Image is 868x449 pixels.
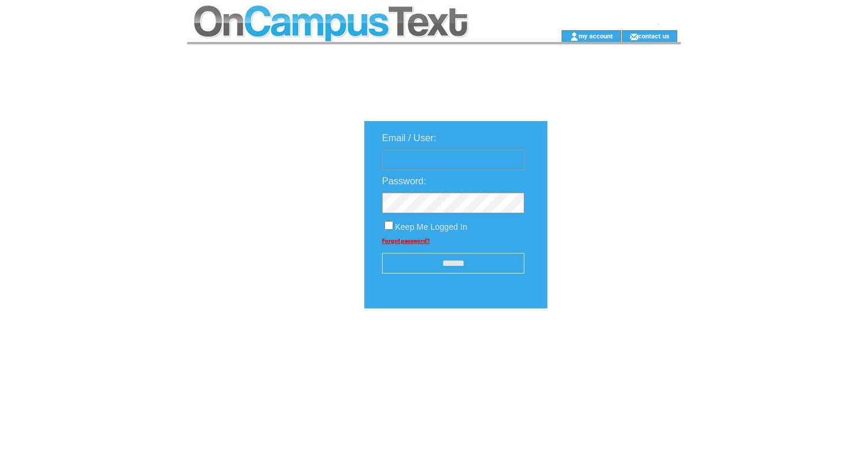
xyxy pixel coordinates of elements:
span: Email / User: [382,133,436,143]
a: my account [579,32,613,40]
a: contact us [638,32,670,40]
img: contact_us_icon.gif;jsessionid=4870BEE63883EC347CE1390C9A142169 [629,32,638,41]
img: account_icon.gif;jsessionid=4870BEE63883EC347CE1390C9A142169 [570,32,579,41]
img: transparent.png;jsessionid=4870BEE63883EC347CE1390C9A142169 [582,338,641,353]
span: Keep Me Logged In [395,222,467,232]
span: Password: [382,176,426,186]
a: Forgot password? [382,237,430,244]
